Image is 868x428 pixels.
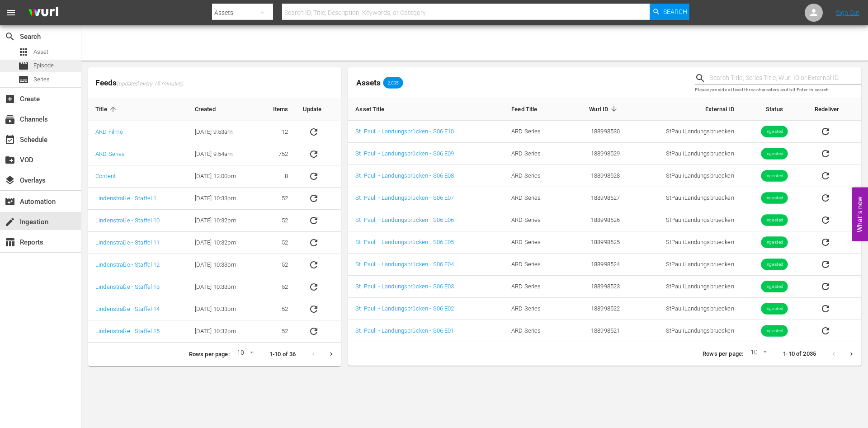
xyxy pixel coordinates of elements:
[95,283,160,290] a: Lindenstraße - Staffel 13
[22,2,65,24] img: ans4CAIJ8jUAAAAAAAAAAAAAAAAAAAAAAAAgQb4GAAAAAAAAAAAAAAAAAAAAAAAAJMjXAAAAAAAAAAAAAAAAAAAAAAAAgAT5G...
[33,75,50,84] span: Series
[258,143,296,165] td: 752
[589,105,620,113] span: Wurl ID
[195,105,227,113] span: Created
[5,155,15,165] span: VOD
[761,239,788,246] span: Ingested
[188,254,258,276] td: [DATE] 10:33pm
[296,98,341,121] th: Update
[747,347,769,361] div: 10
[5,196,15,207] span: Automation
[565,165,627,187] td: 188998528
[188,188,258,210] td: [DATE] 10:33pm
[695,86,861,94] p: Please provide at least three characters and hit Enter to search
[761,128,788,135] span: Ingested
[269,350,296,359] p: 1-10 of 36
[627,298,741,320] td: StPauliLandungsbruecken
[88,98,341,343] table: sticky table
[565,121,627,143] td: 188998530
[504,121,565,143] td: ARD Series
[504,231,565,254] td: ARD Series
[95,328,160,334] a: Lindenstraße - Staffel 15
[703,350,743,358] p: Rows per page:
[355,128,454,135] a: St. Pauli - Landungsbrücken - S06 E10
[627,276,741,298] td: StPauliLandungsbruecken
[504,298,565,320] td: ARD Series
[258,276,296,298] td: 52
[5,94,15,104] span: Create
[504,320,565,342] td: ARD Series
[258,320,296,343] td: 52
[95,239,160,246] a: Lindenstraße - Staffel 11
[627,254,741,276] td: StPauliLandungsbruecken
[258,188,296,210] td: 52
[627,121,741,143] td: StPauliLandungsbruecken
[258,165,296,188] td: 8
[233,348,255,361] div: 10
[504,143,565,165] td: ARD Series
[565,298,627,320] td: 188998522
[761,328,788,334] span: Ingested
[504,187,565,209] td: ARD Series
[741,98,807,121] th: Status
[627,320,741,342] td: StPauliLandungsbruecken
[355,172,454,179] a: St. Pauli - Landungsbrücken - S06 E08
[504,254,565,276] td: ARD Series
[95,105,119,113] span: Title
[355,305,454,312] a: St. Pauli - Landungsbrücken - S06 E02
[836,9,859,16] a: Sign Out
[504,98,565,121] th: Feed Title
[5,175,15,186] span: Overlays
[627,187,741,209] td: StPauliLandungsbruecken
[761,261,788,268] span: Ingested
[843,345,860,363] button: Next page
[188,210,258,232] td: [DATE] 10:32pm
[355,150,454,157] a: St. Pauli - Landungsbrücken - S06 E09
[117,80,183,88] span: (updated every 15 minutes)
[627,165,741,187] td: StPauliLandungsbruecken
[188,276,258,298] td: [DATE] 10:33pm
[355,216,454,223] a: St. Pauli - Landungsbrücken - S06 E06
[188,165,258,188] td: [DATE] 12:00pm
[627,209,741,231] td: StPauliLandungsbruecken
[650,4,689,20] button: Search
[18,74,29,85] span: Series
[188,298,258,320] td: [DATE] 10:33pm
[5,114,15,125] span: Channels
[5,216,15,227] span: Ingestion
[18,61,29,71] span: Episode
[356,78,381,87] span: Assets
[258,298,296,320] td: 52
[95,217,160,224] a: Lindenstraße - Staffel 10
[355,327,454,334] a: St. Pauli - Landungsbrücken - S06 E01
[627,231,741,254] td: StPauliLandungsbruecken
[348,98,861,342] table: sticky table
[258,254,296,276] td: 52
[761,173,788,179] span: Ingested
[5,31,15,42] span: Search
[504,209,565,231] td: ARD Series
[188,121,258,143] td: [DATE] 9:53am
[783,350,816,358] p: 1-10 of 2035
[33,61,54,70] span: Episode
[95,151,125,157] a: ARD Series
[95,173,116,179] a: Content
[95,195,156,202] a: Lindenstraße - Staffel 1
[565,254,627,276] td: 188998524
[761,283,788,290] span: Ingested
[504,276,565,298] td: ARD Series
[355,261,454,268] a: St. Pauli - Landungsbrücken - S06 E04
[761,217,788,224] span: Ingested
[258,98,296,121] th: Items
[852,187,868,241] button: Open Feedback Widget
[807,98,861,121] th: Redeliver
[565,276,627,298] td: 188998523
[761,195,788,202] span: Ingested
[188,232,258,254] td: [DATE] 10:32pm
[565,143,627,165] td: 188998529
[188,320,258,343] td: [DATE] 10:32pm
[33,47,48,56] span: Asset
[95,306,160,312] a: Lindenstraße - Staffel 14
[189,350,230,359] p: Rows per page:
[18,47,29,57] span: Asset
